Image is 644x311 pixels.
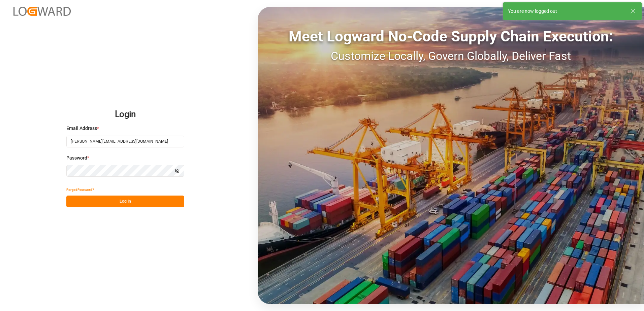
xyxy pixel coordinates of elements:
h2: Login [66,104,184,125]
div: You are now logged out [508,8,624,15]
div: Customize Locally, Govern Globally, Deliver Fast [258,47,644,65]
input: Enter your email [66,136,184,147]
button: Forgot Password? [66,184,94,196]
span: Password [66,154,87,162]
span: Email Address [66,125,97,132]
div: Meet Logward No-Code Supply Chain Execution: [258,25,644,47]
img: Logward_new_orange.png [13,7,71,16]
button: Log In [66,196,184,207]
